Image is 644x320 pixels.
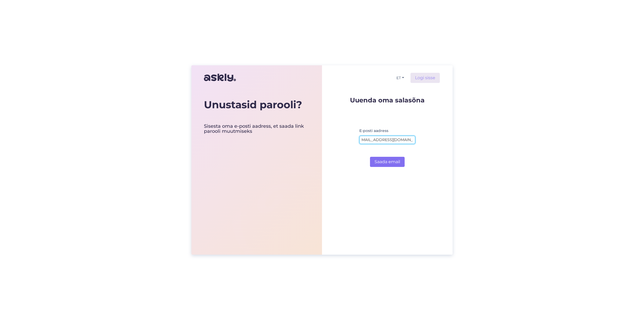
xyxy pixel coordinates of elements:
p: Uuenda oma salasõna [350,97,425,103]
button: ET [394,74,406,82]
a: Logi sisse [410,73,440,83]
label: E-posti aadress [359,128,388,134]
div: Unustasid parooli? [204,99,309,111]
input: Sisesta e-posti aadress [359,136,415,144]
div: Sisesta oma e-posti aadress, et saada link parooli muutmiseks [204,124,309,134]
img: Askly [204,71,236,84]
button: Saada email [370,157,405,167]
